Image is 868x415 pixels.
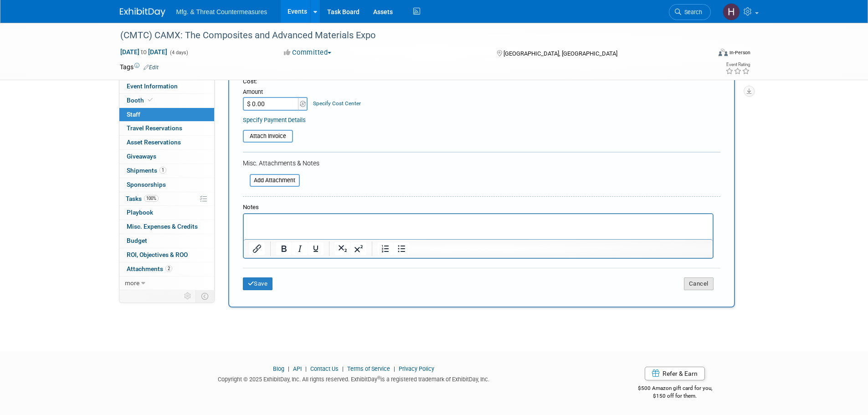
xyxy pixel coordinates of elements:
span: | [391,365,397,372]
a: Privacy Policy [399,365,434,372]
span: 100% [144,195,159,202]
span: Tasks [126,195,159,202]
span: | [340,365,346,372]
div: Cost: [243,77,720,86]
button: Underline [308,242,324,255]
span: (4 days) [169,50,188,56]
a: Terms of Service [347,365,390,372]
a: Budget [119,234,214,248]
span: | [286,365,292,372]
button: Bullet list [394,242,409,255]
span: ROI, Objectives & ROO [127,251,188,258]
span: 1 [159,167,166,174]
img: Hillary Hawkins [723,3,740,20]
a: Travel Reservations [119,122,214,135]
td: Toggle Event Tabs [195,290,214,302]
i: Booth reservation complete [148,97,153,102]
div: Event Format [657,47,751,61]
img: ExhibitDay [120,8,165,17]
a: API [293,365,302,372]
button: Subscript [335,242,350,255]
span: Mfg. & Threat Countermeasures [176,8,267,15]
a: Attachments2 [119,262,214,276]
td: Tags [120,62,159,72]
a: Specify Payment Details [243,117,306,123]
button: Committed [281,48,335,57]
a: Edit [144,64,159,71]
span: [DATE] [DATE] [120,48,168,56]
span: Event Information [127,82,178,90]
div: Misc. Attachments & Notes [243,159,720,168]
span: Sponsorships [127,181,166,188]
span: Misc. Expenses & Credits [127,223,198,230]
button: Numbered list [378,242,393,255]
a: Misc. Expenses & Credits [119,220,214,234]
span: Playbook [127,209,153,216]
span: more [125,279,139,287]
a: more [119,277,214,290]
button: Insert/edit link [249,242,265,255]
div: $150 off for them. [601,392,749,400]
a: Search [669,4,711,20]
span: Travel Reservations [127,124,182,132]
span: Giveaways [127,153,156,160]
span: Shipments [127,167,166,174]
iframe: Rich Text Area [244,214,713,239]
a: Tasks100% [119,192,214,206]
button: Save [243,277,273,290]
span: Budget [127,237,147,244]
span: to [139,48,148,56]
a: Playbook [119,206,214,220]
a: Staff [119,108,214,122]
td: Personalize Event Tab Strip [180,290,196,302]
span: [GEOGRAPHIC_DATA], [GEOGRAPHIC_DATA] [503,50,617,57]
a: Contact Us [310,365,339,372]
span: | [303,365,309,372]
div: $500 Amazon gift card for you, [601,379,749,400]
span: Staff [127,111,140,118]
div: In-Person [729,49,750,56]
a: Shipments1 [119,164,214,178]
div: Notes [243,203,714,212]
span: 2 [165,265,172,272]
span: Attachments [127,265,172,272]
a: Specify Cost Center [313,100,361,107]
div: Event Rating [725,62,750,67]
span: Search [681,9,702,15]
button: Bold [276,242,292,255]
a: Booth [119,94,214,108]
div: (CMTC) CAMX: The Composites and Advanced Materials Expo [117,27,697,44]
button: Superscript [351,242,366,255]
span: Booth [127,97,154,104]
img: Format-Inperson.png [719,49,728,56]
a: Refer & Earn [645,367,705,380]
button: Cancel [684,277,714,290]
sup: ® [377,375,380,380]
button: Italic [292,242,308,255]
div: Amount [243,88,309,97]
a: ROI, Objectives & ROO [119,248,214,262]
a: Sponsorships [119,178,214,192]
a: Giveaways [119,150,214,164]
div: Copyright © 2025 ExhibitDay, Inc. All rights reserved. ExhibitDay is a registered trademark of Ex... [120,373,588,384]
a: Event Information [119,80,214,93]
a: Asset Reservations [119,136,214,149]
a: Blog [273,365,284,372]
span: Asset Reservations [127,138,181,146]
